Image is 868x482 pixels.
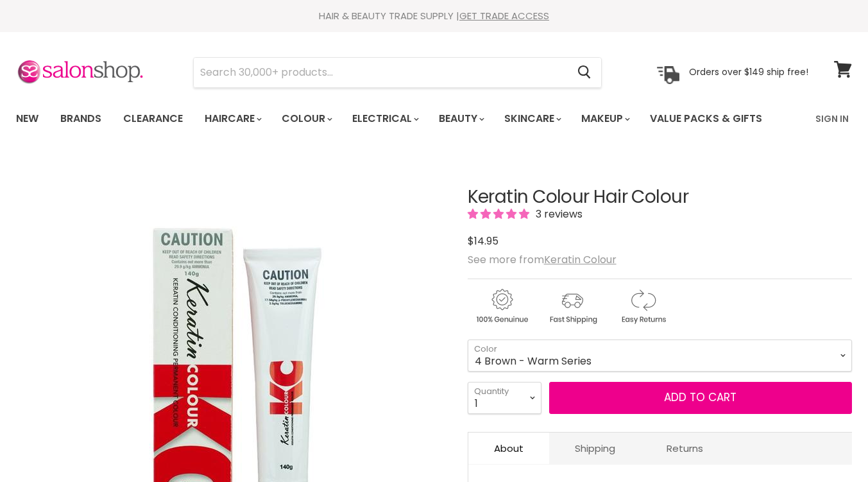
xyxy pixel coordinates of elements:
ul: Main menu [6,100,790,137]
a: About [468,433,549,464]
a: Shipping [549,433,641,464]
a: GET TRADE ACCESS [459,9,549,22]
select: Quantity [468,382,541,414]
a: Returns [641,433,729,464]
a: Sign In [808,105,856,132]
span: Add to cart [664,390,736,405]
a: Haircare [195,105,269,132]
a: Keratin Colour [544,252,617,267]
img: genuine.gif [468,287,536,326]
span: See more from [468,252,617,267]
a: Brands [51,105,111,132]
span: 3 reviews [532,207,583,221]
img: returns.gif [609,287,677,326]
span: 5.00 stars [468,207,532,221]
a: Value Packs & Gifts [640,105,772,132]
a: Colour [272,105,340,132]
img: shipping.gif [538,287,606,326]
button: Search [567,58,601,87]
h1: Keratin Colour Hair Colour [468,187,852,207]
a: Clearance [114,105,192,132]
p: Orders over $149 ship free! [689,66,808,78]
a: Makeup [572,105,638,132]
a: Beauty [429,105,492,132]
form: Product [193,57,602,88]
button: Add to cart [549,382,852,414]
a: Skincare [495,105,569,132]
a: New [6,105,48,132]
input: Search [194,58,567,87]
span: $14.95 [468,234,498,248]
a: Electrical [343,105,427,132]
